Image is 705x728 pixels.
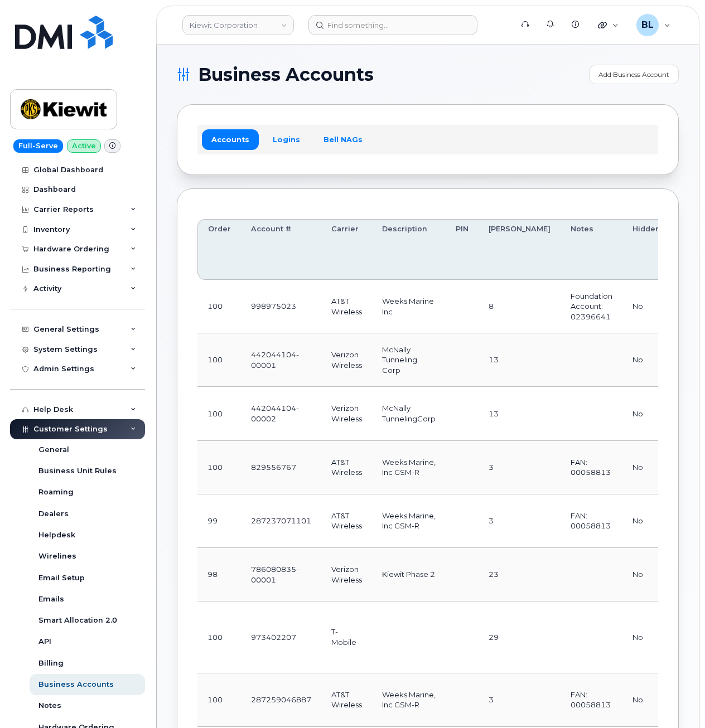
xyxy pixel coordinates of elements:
[321,673,372,727] td: AT&T Wireless
[372,673,446,727] td: Weeks Marine, Inc GSM-R
[197,219,241,280] th: Order
[622,219,674,280] th: Hidden?
[589,65,679,84] a: Add Business Account
[372,219,446,280] th: Description
[321,387,372,440] td: Verizon Wireless
[241,673,321,727] td: 287259046887
[479,494,561,548] td: 3
[622,333,674,387] td: No
[321,548,372,601] td: Verizon Wireless
[479,601,561,673] td: 29
[561,441,622,494] td: FAN: 00058813
[372,387,446,440] td: McNally TunnelingCorp
[197,333,241,387] td: 100
[479,548,561,601] td: 23
[622,387,674,440] td: No
[446,219,479,280] th: PIN
[241,280,321,333] td: 998975023
[372,494,446,548] td: Weeks Marine, Inc GSM-R
[321,280,372,333] td: AT&T Wireless
[241,333,321,387] td: 442044104-00001
[372,441,446,494] td: Weeks Marine, Inc GSM-R
[241,601,321,673] td: 973402207
[197,601,241,673] td: 100
[321,494,372,548] td: AT&T Wireless
[622,494,674,548] td: No
[197,387,241,440] td: 100
[321,441,372,494] td: AT&T Wireless
[561,673,622,727] td: FAN: 00058813
[479,441,561,494] td: 3
[241,548,321,601] td: 786080835-00001
[241,387,321,440] td: 442044104-00002
[622,441,674,494] td: No
[321,601,372,673] td: T-Mobile
[622,601,674,673] td: No
[197,548,241,601] td: 98
[197,494,241,548] td: 99
[263,129,310,149] a: Logins
[241,494,321,548] td: 287237071101
[321,219,372,280] th: Carrier
[479,333,561,387] td: 13
[622,673,674,727] td: No
[479,387,561,440] td: 13
[202,129,259,149] a: Accounts
[656,680,697,720] iframe: Messenger Launcher
[197,280,241,333] td: 100
[479,673,561,727] td: 3
[314,129,372,149] a: Bell NAGs
[198,66,374,83] span: Business Accounts
[479,280,561,333] td: 8
[561,280,622,333] td: Foundation Account: 02396641
[622,548,674,601] td: No
[321,333,372,387] td: Verizon Wireless
[561,219,622,280] th: Notes
[561,494,622,548] td: FAN: 00058813
[372,548,446,601] td: Kiewit Phase 2
[479,219,561,280] th: [PERSON_NAME]
[197,673,241,727] td: 100
[197,441,241,494] td: 100
[372,333,446,387] td: McNally Tunneling Corp
[241,219,321,280] th: Account #
[241,441,321,494] td: 829556767
[372,280,446,333] td: Weeks Marine Inc
[622,280,674,333] td: No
